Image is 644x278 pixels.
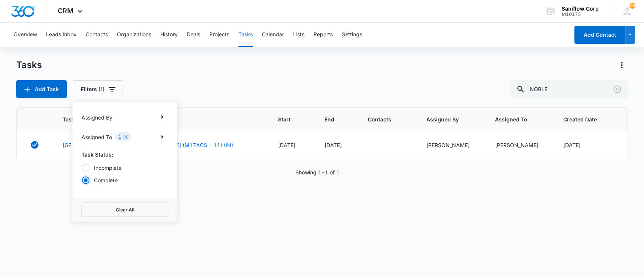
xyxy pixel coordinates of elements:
[156,130,168,143] button: Show Assigned To filters
[629,3,635,9] div: notifications count
[73,80,123,98] button: Filters(1)
[563,115,604,123] span: Created Date
[81,133,112,141] p: Assigned To
[616,59,628,71] button: Actions
[495,115,534,123] span: Assigned To
[574,26,625,44] button: Add Contact
[562,12,599,17] div: account id
[262,23,284,47] button: Calendar
[98,87,105,92] span: (1)
[278,142,295,148] span: [DATE]
[81,202,168,217] button: Clear All
[14,23,37,47] button: Overview
[562,6,599,12] div: account name
[16,59,42,71] h1: Tasks
[563,142,581,148] span: [DATE]
[293,23,304,47] button: Lists
[117,23,151,47] button: Organizations
[115,132,131,141] div: 1
[16,80,67,98] button: Add Task
[295,168,340,176] p: Showing 1-1 of 1
[160,23,178,47] button: History
[611,83,623,95] button: Clear
[81,176,168,184] label: Complete
[58,7,74,15] span: CRM
[209,23,229,47] button: Projects
[278,115,295,123] span: Start
[187,23,200,47] button: Deals
[495,141,545,149] div: [PERSON_NAME]
[426,141,477,149] div: [PERSON_NAME]
[86,23,108,47] button: Contacts
[46,23,77,47] button: Leads Inbox
[238,23,253,47] button: Tasks
[156,111,168,123] button: Show Assigned By filters
[629,3,635,9] span: 165
[63,115,249,123] span: Task
[510,80,628,98] input: Search Tasks
[426,115,466,123] span: Assigned By
[81,113,112,121] p: Assigned By
[314,23,333,47] button: Reports
[123,134,128,139] button: Clear
[81,163,168,171] label: Incomplete
[81,150,168,158] p: Task Status:
[63,141,233,149] a: [GEOGRAPHIC_DATA] Site Building BIDS [DATE] (M17ACS - 11) (IN)
[368,115,397,123] span: Contacts
[324,115,339,123] span: End
[342,23,362,47] button: Settings
[324,142,342,148] span: [DATE]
